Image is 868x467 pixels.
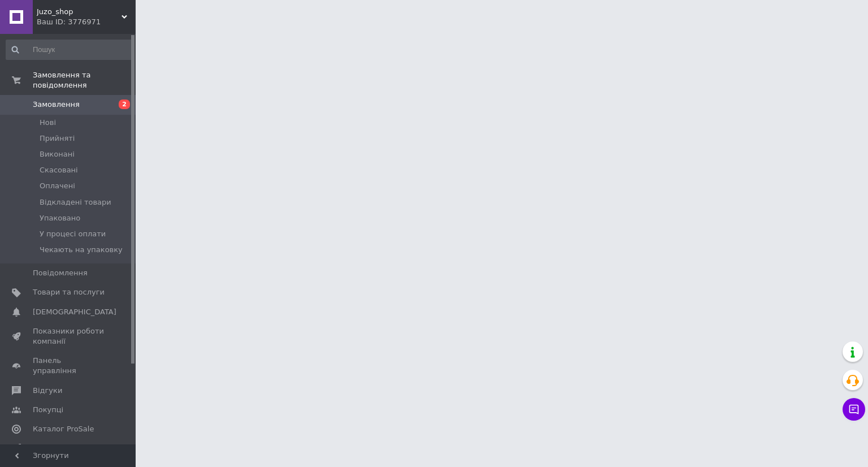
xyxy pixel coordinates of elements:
span: Повідомлення [33,268,88,278]
span: У процесі оплати [40,229,106,239]
span: Аналітика [33,443,72,453]
span: Товари та послуги [33,287,105,297]
span: Прийняті [40,133,75,144]
span: Оплачені [40,181,75,191]
span: Juzo_shop [37,7,121,17]
span: 2 [119,100,130,109]
span: Покупці [33,405,63,415]
span: Упаковано [40,213,80,223]
span: Відкладені товари [40,197,111,207]
span: Чекають на упаковку [40,245,123,255]
span: Скасовані [40,165,78,175]
button: Чат з покупцем [843,398,865,421]
span: Нові [40,118,56,128]
span: Показники роботи компанії [33,326,105,347]
span: Відгуки [33,386,62,396]
span: Виконані [40,149,75,159]
input: Пошук [6,40,133,60]
span: [DEMOGRAPHIC_DATA] [33,307,116,317]
span: Замовлення [33,100,80,110]
span: Каталог ProSale [33,424,94,434]
div: Ваш ID: 3776971 [37,17,136,27]
span: Панель управління [33,356,105,376]
span: Замовлення та повідомлення [33,70,136,90]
